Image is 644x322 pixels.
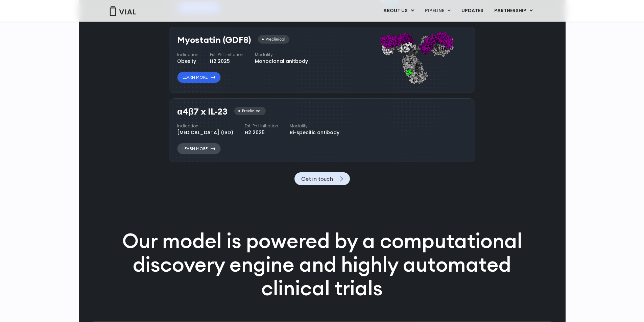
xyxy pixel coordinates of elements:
div: Preclinical [234,107,266,115]
h4: Est. Ph I Initiation [245,123,278,129]
p: Our model is powered by a computational discovery engine and highly automated clinical trials [104,229,540,300]
a: UPDATES [456,5,488,17]
div: [MEDICAL_DATA] (IBD) [177,129,233,136]
a: Get in touch [294,172,350,185]
img: Vial Logo [109,6,136,16]
h4: Est. Ph I Initiation [210,52,243,58]
div: Bi-specific antibody [290,129,339,136]
div: H2 2025 [210,58,243,65]
a: Learn More [177,143,221,154]
div: Monoclonal anitbody [255,58,308,65]
a: PARTNERSHIPMenu Toggle [489,5,538,17]
h4: Indication [177,52,198,58]
h4: Modality [290,123,339,129]
h4: Indication [177,123,233,129]
a: PIPELINEMenu Toggle [420,5,456,17]
a: ABOUT USMenu Toggle [378,5,419,17]
div: H2 2025 [245,129,278,136]
a: Learn More [177,72,221,83]
div: Preclinical [258,35,289,44]
div: Obesity [177,58,198,65]
h3: Myostatin (GDF8) [177,35,251,45]
h4: Modality [255,52,308,58]
h3: α4β7 x IL-23 [177,107,228,117]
